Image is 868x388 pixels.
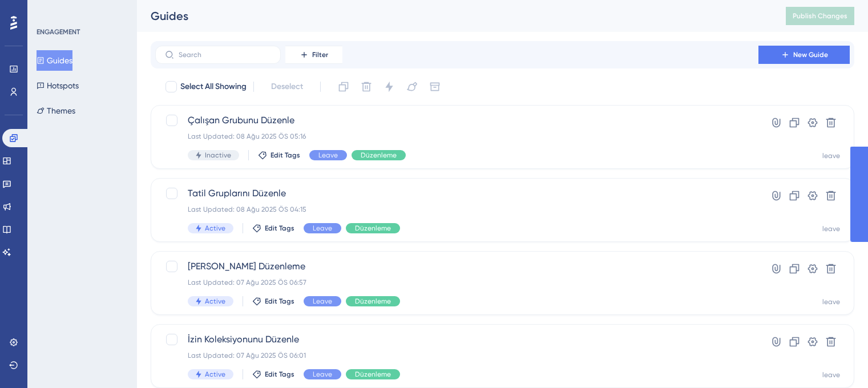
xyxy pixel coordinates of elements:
div: ENGAGEMENT [37,27,80,37]
span: Edit Tags [271,151,300,160]
span: Düzenleme [355,224,391,233]
span: Edit Tags [265,370,294,379]
button: Themes [37,100,75,121]
span: Edit Tags [265,297,294,306]
button: Edit Tags [252,370,294,379]
div: leave [822,297,840,306]
input: Search [179,51,271,59]
button: Edit Tags [252,297,294,306]
span: Leave [313,224,332,233]
div: Last Updated: 08 Ağu 2025 ÖS 05:16 [188,132,726,141]
span: Filter [312,50,328,59]
span: Düzenleme [361,151,397,160]
div: Last Updated: 07 Ağu 2025 ÖS 06:57 [188,278,726,287]
span: Tatil Gruplarını Düzenle [188,187,726,200]
span: Deselect [271,80,303,94]
button: Edit Tags [258,151,300,160]
span: Active [205,297,225,306]
button: Filter [285,46,342,64]
span: Inactive [205,151,231,160]
span: Edit Tags [265,224,294,233]
div: leave [822,151,840,160]
div: Last Updated: 08 Ağu 2025 ÖS 04:15 [188,205,726,214]
span: Select All Showing [180,80,247,94]
div: leave [822,224,840,233]
div: Guides [151,8,757,24]
button: New Guide [758,46,850,64]
button: Edit Tags [252,224,294,233]
span: Düzenleme [355,297,391,306]
span: İzin Koleksiyonunu Düzenle [188,333,726,346]
span: Leave [318,151,338,160]
button: Hotspots [37,75,79,96]
button: Deselect [261,76,313,97]
button: Guides [37,50,72,71]
span: Leave [313,297,332,306]
span: Düzenleme [355,370,391,379]
div: Last Updated: 07 Ağu 2025 ÖS 06:01 [188,351,726,360]
span: Çalışan Grubunu Düzenle [188,114,726,127]
div: leave [822,370,840,379]
span: Leave [313,370,332,379]
span: Active [205,224,225,233]
button: Publish Changes [786,7,854,25]
span: Active [205,370,225,379]
span: New Guide [793,50,828,59]
iframe: UserGuiding AI Assistant Launcher [820,343,854,377]
span: Publish Changes [793,11,847,21]
span: [PERSON_NAME] Düzenleme [188,260,726,273]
